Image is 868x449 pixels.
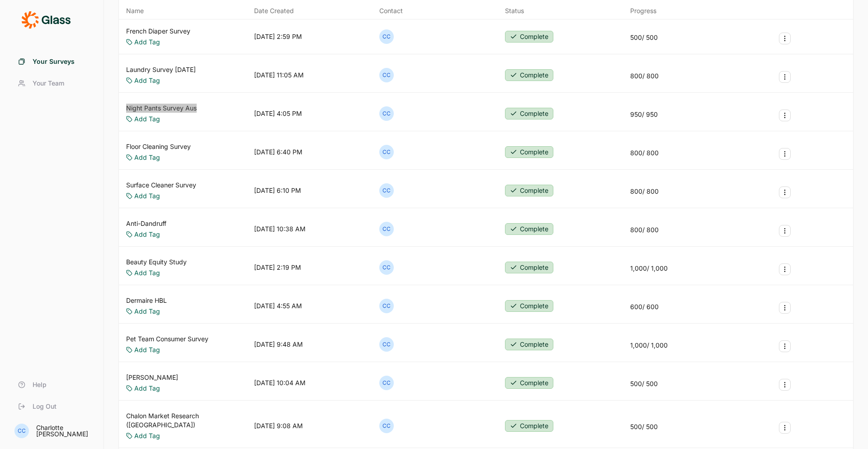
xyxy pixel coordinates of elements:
a: Add Tag [134,268,160,277]
div: CC [379,260,394,275]
a: Surface Cleaner Survey [126,181,196,190]
div: 500 / 500 [630,379,658,388]
button: Survey Actions [779,340,791,352]
div: CC [379,145,394,159]
span: Name [126,6,144,15]
div: [DATE] 4:05 PM [254,109,302,118]
div: 800 / 800 [630,225,659,234]
button: Complete [505,185,553,196]
div: 950 / 950 [630,110,658,119]
button: Survey Actions [779,148,791,160]
a: [PERSON_NAME] [126,373,178,382]
a: Add Tag [134,384,160,393]
div: [DATE] 10:38 AM [254,224,306,234]
button: Survey Actions [779,71,791,83]
div: CC [379,419,394,433]
button: Survey Actions [779,110,791,121]
a: Add Tag [134,153,160,162]
div: Progress [630,6,656,15]
div: 800 / 800 [630,148,659,158]
a: Add Tag [134,230,160,239]
div: [DATE] 6:40 PM [254,148,302,157]
button: Complete [505,69,553,81]
div: [DATE] 2:19 PM [254,263,301,272]
div: CC [379,222,394,236]
div: CC [379,337,394,352]
a: Add Tag [134,76,160,85]
button: Complete [505,31,553,43]
button: Survey Actions [779,225,791,237]
div: [DATE] 11:05 AM [254,71,304,80]
button: Complete [505,339,553,350]
div: [DATE] 9:08 AM [254,421,303,430]
div: [DATE] 4:55 AM [254,301,302,310]
button: Survey Actions [779,33,791,44]
span: Your Team [33,79,64,88]
a: Floor Cleaning Survey [126,142,191,151]
button: Complete [505,262,553,273]
a: Add Tag [134,431,160,440]
button: Complete [505,108,553,119]
span: Help [33,380,47,389]
a: Add Tag [134,345,160,354]
div: 500 / 500 [630,33,658,42]
button: Survey Actions [779,263,791,275]
a: Anti-Dandruff [126,219,166,228]
button: Complete [505,420,553,432]
button: Complete [505,377,553,389]
a: Dermaire HBL [126,296,167,305]
button: Survey Actions [779,186,791,198]
span: Date Created [254,6,294,15]
button: Survey Actions [779,302,791,314]
div: CC [379,376,394,390]
div: Charlotte [PERSON_NAME] [36,425,93,437]
div: 1,000 / 1,000 [630,341,668,350]
div: Contact [379,6,403,15]
a: Laundry Survey [DATE] [126,65,196,74]
div: 800 / 800 [630,187,659,196]
div: 600 / 600 [630,302,659,311]
div: 500 / 500 [630,422,658,431]
div: 1,000 / 1,000 [630,264,668,273]
a: Beauty Equity Study [126,258,187,267]
div: CC [379,183,394,198]
button: Complete [505,146,553,158]
div: [DATE] 2:59 PM [254,32,302,41]
div: CC [379,106,394,121]
a: Pet Team Consumer Survey [126,334,208,344]
a: Add Tag [134,307,160,316]
button: Complete [505,223,553,235]
a: Night Pants Survey Aus [126,104,197,113]
div: CC [379,299,394,313]
span: Your Surveys [33,57,75,66]
div: CC [379,68,394,82]
div: CC [14,424,29,438]
div: CC [379,29,394,44]
div: Status [505,6,524,15]
a: Add Tag [134,115,160,124]
div: [DATE] 10:04 AM [254,378,306,387]
span: Log Out [33,402,57,411]
button: Survey Actions [779,422,791,434]
a: Chalon Market Research ([GEOGRAPHIC_DATA]) [126,411,250,430]
div: [DATE] 6:10 PM [254,186,301,195]
a: Add Tag [134,191,160,201]
a: Add Tag [134,38,160,47]
div: 800 / 800 [630,72,659,81]
a: French Diaper Survey [126,27,190,36]
button: Complete [505,300,553,312]
button: Survey Actions [779,379,791,391]
div: [DATE] 9:48 AM [254,340,303,349]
